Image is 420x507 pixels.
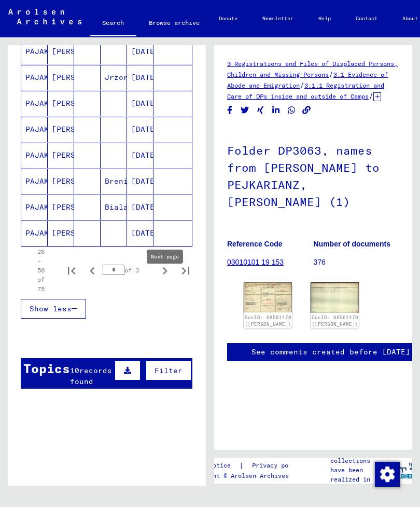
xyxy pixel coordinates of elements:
[227,127,399,224] h1: Folder DP3063, names from [PERSON_NAME] to PEJKARIANZ, [PERSON_NAME] (1)
[306,6,343,31] a: Help
[314,257,400,268] p: 376
[21,143,48,168] mat-cell: PAJAK
[286,104,297,117] button: Share on WhatsApp
[48,221,74,246] mat-cell: [PERSON_NAME]
[90,10,136,37] a: Search
[312,314,358,327] a: DocID: 68561470 ([PERSON_NAME])
[206,6,250,31] a: Donate
[101,195,127,220] mat-cell: Biala
[48,39,74,64] mat-cell: [PERSON_NAME]
[343,6,390,31] a: Contact
[381,457,419,483] img: yv_logo.png
[250,6,306,31] a: Newsletter
[101,169,127,194] mat-cell: Brenica
[8,9,81,24] img: Arolsen_neg.svg
[245,314,291,327] a: DocID: 68561470 ([PERSON_NAME])
[127,221,153,246] mat-cell: [DATE]
[82,260,103,281] button: Previous page
[301,104,312,117] button: Copy link
[244,460,315,471] a: Privacy policy
[227,240,283,248] b: Reference Code
[330,465,388,503] p: have been realized in partnership with
[146,361,191,380] button: Filter
[127,117,153,142] mat-cell: [DATE]
[101,65,127,90] mat-cell: Jrzorki
[227,81,384,100] a: 3.1.1 Registration and Care of DPs inside and outside of Camps
[21,117,48,142] mat-cell: PAJAK
[48,195,74,220] mat-cell: [PERSON_NAME]
[311,282,359,313] img: 002.jpg
[255,104,266,117] button: Share on Xing
[175,260,196,281] button: Last page
[251,347,410,358] a: See comments created before [DATE]
[21,39,48,64] mat-cell: PAJAK
[21,65,48,90] mat-cell: PAJAK
[155,260,175,281] button: Next page
[48,91,74,116] mat-cell: [PERSON_NAME]
[240,104,250,117] button: Share on Twitter
[103,265,155,275] div: of 3
[227,258,284,266] a: 03010101 19 153
[70,366,112,386] span: records found
[21,195,48,220] mat-cell: PAJAK
[375,462,400,487] img: Change consent
[127,195,153,220] mat-cell: [DATE]
[155,366,183,375] span: Filter
[300,80,304,90] span: /
[329,70,333,79] span: /
[187,460,315,471] div: |
[48,169,74,194] mat-cell: [PERSON_NAME]
[127,39,153,64] mat-cell: [DATE]
[21,299,86,319] button: Show less
[21,221,48,246] mat-cell: PAJAK
[127,169,153,194] mat-cell: [DATE]
[227,60,398,78] a: 3 Registrations and Files of Displaced Persons, Children and Missing Persons
[70,366,79,375] span: 10
[30,304,72,313] span: Show less
[136,10,212,35] a: Browse archive
[48,143,74,168] mat-cell: [PERSON_NAME]
[314,240,391,248] b: Number of documents
[369,91,373,101] span: /
[225,104,235,117] button: Share on Facebook
[127,91,153,116] mat-cell: [DATE]
[21,91,48,116] mat-cell: PAJAK
[127,65,153,90] mat-cell: [DATE]
[48,65,74,90] mat-cell: [PERSON_NAME]
[127,143,153,168] mat-cell: [DATE]
[23,359,70,378] div: Topics
[48,117,74,142] mat-cell: [PERSON_NAME]
[271,104,282,117] button: Share on LinkedIn
[21,169,48,194] mat-cell: PAJAK
[244,282,292,312] img: 001.jpg
[61,260,82,281] button: First page
[187,471,315,481] p: Copyright © Arolsen Archives, 2021
[37,247,45,294] div: 26 – 50 of 75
